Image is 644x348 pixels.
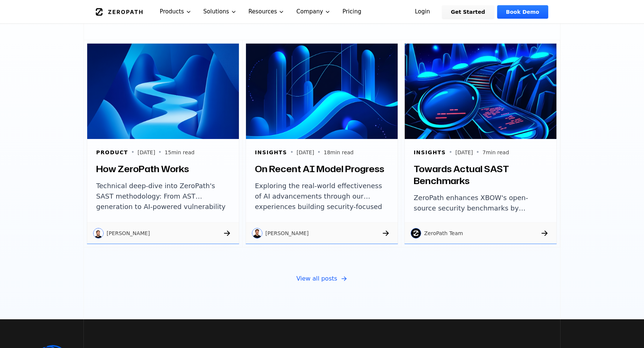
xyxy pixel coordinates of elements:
img: On Recent AI Model Progress [246,44,398,139]
a: View all posts [296,274,348,283]
span: • [131,148,135,157]
p: 15 min read [165,149,195,156]
p: 18 min read [324,149,354,156]
h6: Insights [255,149,287,156]
p: Technical deep-dive into ZeroPath's SAST methodology: From AST generation to AI-powered vulnerabi... [96,181,230,213]
h6: Product [96,149,128,156]
a: On Recent AI Model ProgressInsights•[DATE]•18min readOn Recent AI Model ProgressExploring the rea... [243,40,401,247]
img: Raphael Karger [93,228,104,238]
h3: On Recent AI Model Progress [255,163,389,175]
img: ZeroPath Team [411,228,421,238]
p: ZeroPath enhances XBOW's open-source security benchmarks by removing AI-favoring hints, adding fa... [414,193,547,213]
h3: Towards Actual SAST Benchmarks [414,163,547,187]
img: Dean Valentine [252,228,262,238]
p: 7 min read [483,149,509,156]
p: [DATE] [138,149,155,156]
span: • [476,148,479,157]
a: Book Demo [497,5,548,19]
p: Exploring the real-world effectiveness of AI advancements through our experiences building securi... [255,181,389,213]
p: [DATE] [297,149,314,156]
img: How ZeroPath Works [87,44,239,139]
span: • [290,148,293,157]
a: How ZeroPath WorksProduct•[DATE]•15min readHow ZeroPath WorksTechnical deep-dive into ZeroPath's ... [84,40,243,247]
p: [DATE] [455,149,473,156]
p: [PERSON_NAME] [265,230,309,237]
p: [PERSON_NAME] [107,230,150,237]
a: Login [406,5,439,19]
span: • [317,148,321,157]
p: ZeroPath Team [424,230,463,237]
h6: Insights [414,149,446,156]
span: • [449,148,452,157]
span: • [158,148,161,157]
img: Towards Actual SAST Benchmarks [405,44,556,139]
a: Get Started [442,5,494,19]
a: Towards Actual SAST BenchmarksInsights•[DATE]•7min readTowards Actual SAST BenchmarksZeroPath enh... [401,40,560,247]
h3: How ZeroPath Works [96,163,230,175]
